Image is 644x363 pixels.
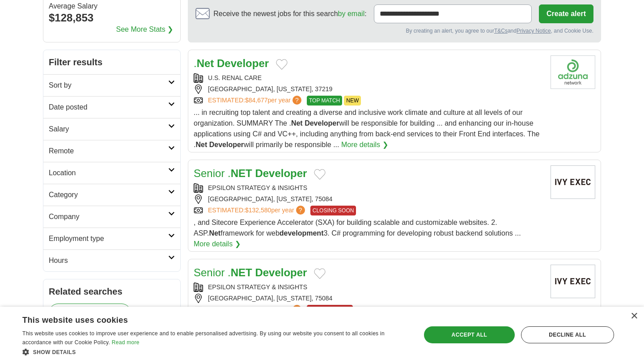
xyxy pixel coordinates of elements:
span: $84,677 [245,97,268,104]
button: Add to favorite jobs [314,169,326,180]
div: $128,853 [49,10,175,26]
div: Average Salary [49,3,175,10]
h2: Filter results [43,50,180,74]
a: See More Stats ❯ [116,24,174,35]
a: Senior .NET Developer [194,266,307,279]
h2: Employment type [49,233,168,244]
span: ... in recruiting top talent and creating a diverse and inclusive work climate and culture at all... [194,109,539,148]
h2: Company [49,211,168,222]
h2: Remote [49,146,168,156]
div: By creating an alert, you agree to our and , and Cookie Use. [195,27,593,35]
h2: Date posted [49,102,168,113]
strong: Net [197,57,214,69]
button: Add to favorite jobs [314,268,326,279]
strong: development [280,229,324,237]
button: Add to favorite jobs [276,59,288,70]
span: $97,021 [245,306,268,313]
strong: Developer [209,141,244,148]
h2: Location [49,168,168,178]
span: TOP MATCH [307,96,342,106]
strong: NET [231,266,252,279]
div: Close [631,313,637,320]
strong: Net [209,229,220,237]
h2: Sort by [49,80,168,91]
span: This website uses cookies to improve user experience and to enable personalised advertising. By u... [22,330,385,346]
a: Date posted [43,96,180,118]
a: ESTIMATED:$84,677per year? [208,96,303,106]
h2: Hours [49,255,168,266]
button: Create alert [539,4,593,23]
div: [GEOGRAPHIC_DATA], [US_STATE], 37219 [194,84,543,94]
span: CLOSING SOON [310,206,356,215]
a: Senior .NET Developer [194,167,307,179]
a: research development [49,304,131,322]
span: NEW [344,96,361,106]
a: Sort by [43,74,180,96]
div: EPSILON STRATEGY & INSIGHTS [194,283,543,292]
a: Hours [43,249,180,271]
a: by email [338,10,365,17]
strong: Developer [305,119,339,127]
a: Remote [43,140,180,162]
a: Read more, opens a new window [112,339,140,346]
h2: Salary [49,124,168,135]
h2: Category [49,190,168,200]
a: More details ❯ [341,139,388,150]
a: Salary [43,118,180,140]
strong: Net [195,141,207,148]
a: Location [43,162,180,184]
img: Company logo [551,165,595,199]
span: ? [292,96,301,105]
span: Show details [33,349,76,355]
a: U.S. RENAL CARE [208,74,262,81]
a: Company [43,206,180,228]
div: Decline all [521,326,614,343]
span: Receive the newest jobs for this search : [213,8,366,19]
div: Accept all [424,326,515,343]
a: Privacy Notice [517,28,551,34]
a: Employment type [43,228,180,249]
strong: Net [291,119,303,127]
a: T&Cs [494,28,508,34]
div: This website uses cookies [22,312,387,325]
img: US Renal Care logo [551,55,595,89]
div: [GEOGRAPHIC_DATA], [US_STATE], 75084 [194,294,543,303]
a: ESTIMATED:$132,580per year? [208,206,307,215]
a: Category [43,184,180,206]
strong: Developer [255,167,307,179]
img: Company logo [551,265,595,298]
h2: Related searches [49,285,175,298]
div: EPSILON STRATEGY & INSIGHTS [194,183,543,193]
strong: Developer [217,57,269,69]
span: , and Sitecore Experience Accelerator (SXA) for building scalable and customizable websites. 2. A... [194,219,521,237]
span: $132,580 [245,207,271,214]
div: Show details [22,347,409,356]
a: More details ❯ [194,239,241,249]
span: CLOSING SOON [307,305,353,315]
a: .Net Developer [194,57,269,69]
strong: Developer [255,266,307,279]
strong: NET [231,167,252,179]
div: [GEOGRAPHIC_DATA], [US_STATE], 75084 [194,194,543,204]
span: ? [292,305,301,314]
span: ? [296,206,305,215]
a: ESTIMATED:$97,021per year? [208,305,303,315]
